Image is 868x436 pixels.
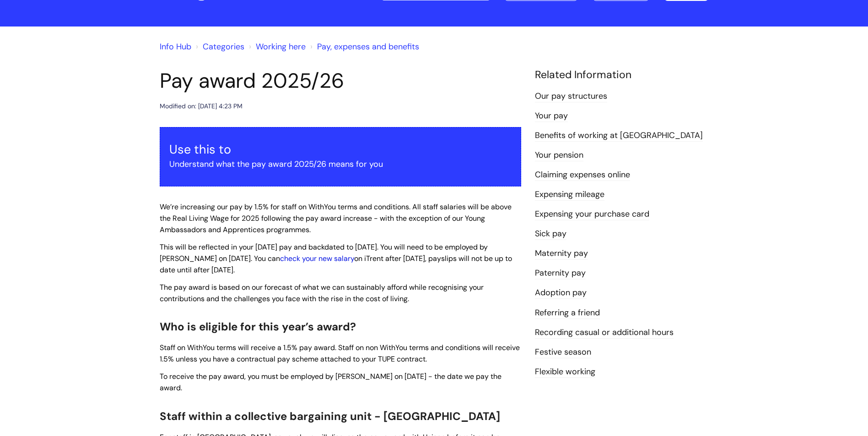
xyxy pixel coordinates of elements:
[535,208,649,220] a: Expensing your purchase card
[194,39,244,54] li: Solution home
[160,372,501,393] span: To receive the pay award, you must be employed by [PERSON_NAME] on [DATE] - the date we pay the a...
[247,39,306,54] li: Working here
[160,319,356,334] span: Who is eligible for this year’s award?
[535,248,588,260] a: Maternity pay
[160,202,512,234] span: We’re increasing our pay by 1.5% for staff on WithYou terms and conditions. All staff salaries wi...
[535,110,568,122] a: Your pay
[535,267,586,279] a: Paternity pay
[535,287,587,299] a: Adoption pay
[160,69,521,93] h1: Pay award 2025/26
[535,346,591,358] a: Festive season
[535,149,583,161] a: Your pension
[160,282,484,303] span: The pay award is based on our forecast of what we can sustainably afford while recognising your c...
[308,39,419,54] li: Pay, expenses and benefits
[535,366,595,378] a: Flexible working
[203,41,244,52] a: Categories
[160,242,512,275] span: This will be reflected in your [DATE] pay and backdated to [DATE]. You will need to be employed b...
[535,189,604,201] a: Expensing mileage
[535,228,566,240] a: Sick pay
[280,254,354,263] a: check your new salary
[317,41,419,52] a: Pay, expenses and benefits
[160,41,191,52] a: Info Hub
[160,343,520,364] span: Staff on WithYou terms will receive a 1.5% pay award. Staff on non WithYou terms and conditions w...
[535,69,709,81] h4: Related Information
[535,307,600,319] a: Referring a friend
[535,169,630,181] a: Claiming expenses online
[160,101,243,112] div: Modified on: [DATE] 4:23 PM
[535,90,607,102] a: Our pay structures
[256,41,306,52] a: Working here
[535,130,703,142] a: Benefits of working at [GEOGRAPHIC_DATA]
[169,142,512,157] h3: Use this to
[160,409,500,423] span: Staff within a collective bargaining unit - [GEOGRAPHIC_DATA]
[535,327,674,339] a: Recording casual or additional hours
[169,157,512,171] p: Understand what the pay award 2025/26 means for you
